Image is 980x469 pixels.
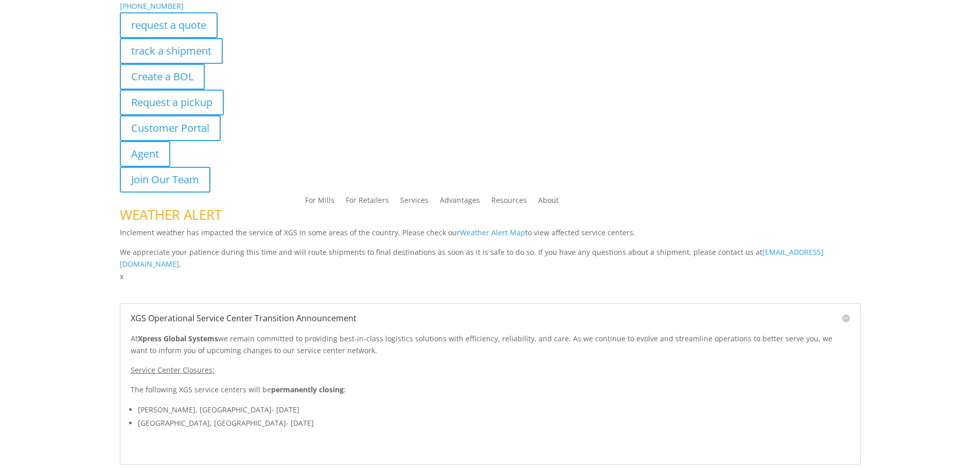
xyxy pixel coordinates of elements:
[120,270,861,283] p: x
[400,197,429,208] a: Services
[120,1,184,11] a: [PHONE_NUMBER]
[271,385,344,394] strong: permanently closing
[120,12,218,38] a: request a quote
[120,227,861,246] p: Inclement weather has impacted the service of XGS in some areas of the country. Please check our ...
[131,365,215,375] u: Service Center Closures:
[460,228,525,237] a: Weather Alert Map
[491,197,527,208] a: Resources
[120,205,222,224] span: WEATHER ALERT
[538,197,559,208] a: About
[120,141,170,167] a: Agent
[346,197,389,208] a: For Retailers
[120,38,223,64] a: track a shipment
[138,403,850,416] li: [PERSON_NAME], [GEOGRAPHIC_DATA]- [DATE]
[131,333,850,364] p: At we remain committed to providing best-in-class logistics solutions with efficiency, reliabilit...
[440,197,480,208] a: Advantages
[305,197,334,208] a: For Mills
[138,416,850,430] li: [GEOGRAPHIC_DATA], [GEOGRAPHIC_DATA]- [DATE]
[138,334,218,343] strong: Xpress Global Systems
[120,64,205,90] a: Create a BOL
[120,90,224,115] a: Request a pickup
[120,115,221,141] a: Customer Portal
[120,167,210,193] a: Join Our Team
[131,314,850,322] h5: XGS Operational Service Center Transition Announcement
[120,246,861,271] p: We appreciate your patience during this time and will route shipments to final destinations as so...
[131,384,850,403] p: The following XGS service centers will be :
